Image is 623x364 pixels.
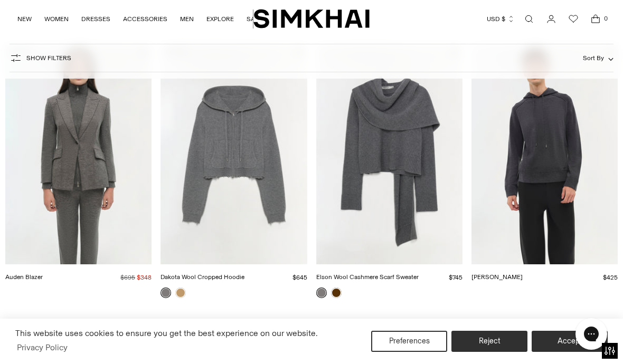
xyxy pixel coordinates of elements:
[120,274,135,281] s: $695
[583,54,604,62] span: Sort By
[601,14,610,23] span: 0
[17,7,32,31] a: NEW
[487,7,515,31] button: USD $
[161,273,244,281] a: Dakota Wool Cropped Hoodie
[451,331,527,352] button: Reject
[123,7,167,31] a: ACCESSORIES
[247,7,262,31] a: SALE
[8,324,106,356] iframe: Sign Up via Text for Offers
[471,45,618,264] img: Eric Hoodie
[81,7,110,31] a: DRESSES
[570,314,612,353] iframe: Gorgias live chat messenger
[44,7,69,31] a: WOMEN
[5,45,152,264] img: Auden Blazer
[253,8,370,29] a: SIMKHAI
[541,8,562,30] a: Go to the account page
[585,8,606,30] a: Open cart modal
[471,273,523,281] a: [PERSON_NAME]
[563,8,584,30] a: Wishlist
[532,331,608,352] button: Accept
[137,274,152,281] span: $348
[206,7,234,31] a: EXPLORE
[15,328,318,338] span: This website uses cookies to ensure you get the best experience on our website.
[603,274,618,281] span: $425
[449,274,462,281] span: $745
[518,8,540,30] a: Open search modal
[10,50,71,66] button: Show Filters
[292,274,307,281] span: $645
[316,45,462,264] img: Elson Wool Cashmere Scarf Sweater
[5,273,43,281] a: Auden Blazer
[180,7,194,31] a: MEN
[161,45,307,264] img: Dakota Wool Cropped Hoodie
[26,54,71,62] span: Show Filters
[316,273,419,281] a: Elson Wool Cashmere Scarf Sweater
[371,331,447,352] button: Preferences
[583,52,613,64] button: Sort By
